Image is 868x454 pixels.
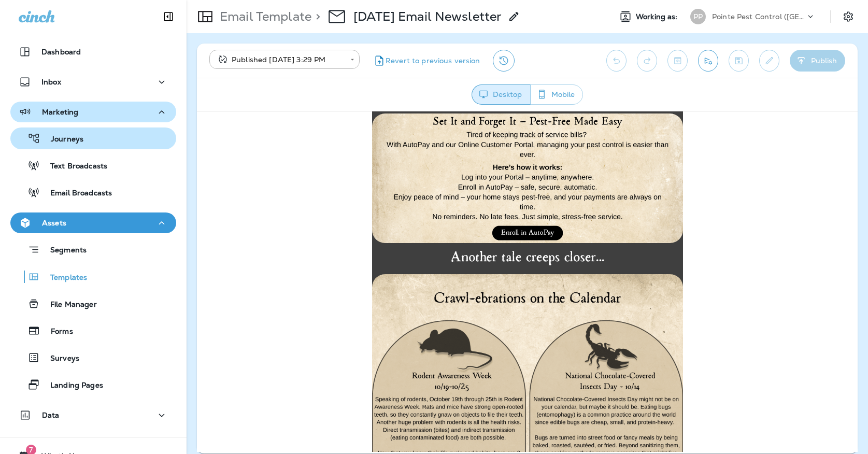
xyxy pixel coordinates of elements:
[311,9,320,24] p: >
[40,135,83,145] p: Journeys
[839,7,858,26] button: Settings
[154,6,183,27] button: Collapse Sidebar
[42,108,78,116] p: Marketing
[636,12,680,21] span: Working as:
[353,9,502,24] div: October '25 Email Newsletter
[10,293,176,315] button: File Manager
[10,212,176,233] button: Assets
[493,50,515,72] button: View Changelog
[698,50,718,72] button: Send test email
[10,374,176,395] button: Landing Pages
[175,2,486,132] img: October-Newsletter-Autopay-3.png
[40,162,107,172] p: Text Broadcasts
[40,381,103,391] p: Landing Pages
[10,127,176,149] button: Journeys
[472,84,531,105] button: Desktop
[217,54,343,65] div: Published [DATE] 3:29 PM
[690,9,706,24] div: PP
[40,327,73,337] p: Forms
[10,154,176,176] button: Text Broadcasts
[41,48,81,56] p: Dashboard
[40,273,87,283] p: Templates
[40,246,87,256] p: Segments
[216,9,311,24] p: Email Template
[353,9,502,24] p: [DATE] Email Newsletter
[386,56,480,66] span: Revert to previous version
[175,132,486,163] img: Oct-Email-another-tale.png
[10,320,176,342] button: Forms
[368,50,485,72] button: Revert to previous version
[712,12,805,21] p: Pointe Pest Control ([GEOGRAPHIC_DATA])
[40,300,97,310] p: File Manager
[10,181,176,203] button: Email Broadcasts
[42,411,60,419] p: Data
[41,78,61,86] p: Inbox
[10,102,176,122] button: Marketing
[42,219,66,227] p: Assets
[10,347,176,368] button: Surveys
[40,354,79,364] p: Surveys
[530,84,583,105] button: Mobile
[10,72,176,92] button: Inbox
[10,266,176,288] button: Templates
[10,238,176,261] button: Segments
[40,189,112,198] p: Email Broadcasts
[10,405,176,425] button: Data
[10,41,176,62] button: Dashboard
